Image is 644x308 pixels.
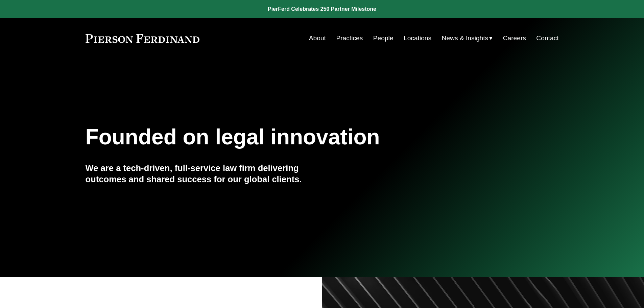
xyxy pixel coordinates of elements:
a: Practices [336,32,363,45]
a: Contact [536,32,558,45]
a: Locations [404,32,431,45]
span: News & Insights [442,32,488,44]
h4: We are a tech-driven, full-service law firm delivering outcomes and shared success for our global... [86,163,322,185]
a: People [373,32,393,45]
a: folder dropdown [442,32,493,45]
a: Careers [503,32,526,45]
a: About [309,32,326,45]
h1: Founded on legal innovation [86,125,480,149]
